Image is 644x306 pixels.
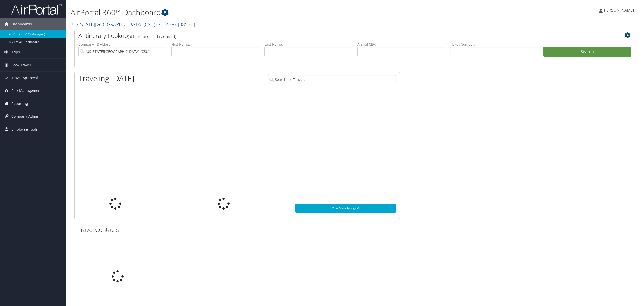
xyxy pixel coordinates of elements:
h1: Traveling [DATE] [78,73,135,84]
input: Search for Traveler [268,75,396,84]
h2: Airtinerary Lookup [78,31,584,40]
img: airportal-logo.png [11,3,62,15]
span: Dashboards [11,18,32,30]
span: Employee Tools [11,123,38,136]
label: Company - Division: [78,42,166,47]
span: ( 301438 ) [156,21,176,28]
label: Last Name: [264,42,352,47]
span: Risk Management [11,84,42,97]
label: Arrival City: [357,42,445,47]
span: Book Travel [11,59,31,71]
label: Ticket Number: [450,42,538,47]
a: [PERSON_NAME] [599,3,639,18]
span: (at least one field required) [128,34,176,39]
span: [PERSON_NAME] [603,7,634,13]
span: Trips [11,46,20,58]
button: Search [543,47,631,57]
span: Travel Approval [11,72,38,84]
label: First Name: [171,42,259,47]
span: , [ 38530 ] [176,21,195,28]
a: [US_STATE][GEOGRAPHIC_DATA] (CSU) [71,21,195,28]
a: View SecurityLogic® [295,204,396,213]
h1: AirPortal 360™ Dashboard [71,7,449,18]
span: Company Admin [11,110,39,123]
span: Reporting [11,97,28,110]
h2: Travel Contacts [77,225,160,234]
